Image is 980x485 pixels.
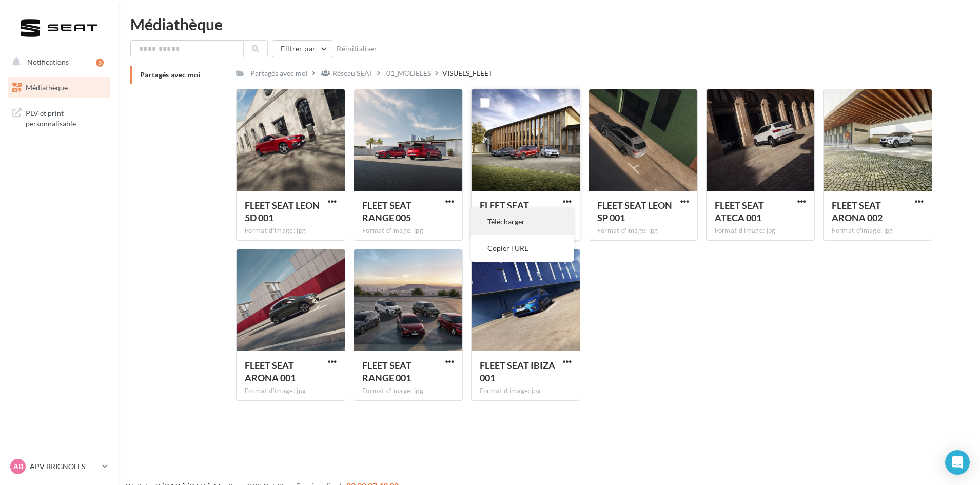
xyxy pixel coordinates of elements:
div: Format d'image: jpg [715,226,807,236]
span: FLEET SEAT ARONA 001 [245,360,296,383]
span: FLEET SEAT LEON SP 001 [597,200,672,223]
div: Médiathèque [130,16,968,32]
div: Format d'image: jpg [832,226,924,236]
span: PLV et print personnalisable [26,106,106,128]
div: Open Intercom Messenger [945,450,970,475]
span: FLEET SEAT ARONA 002 [832,200,883,223]
div: VISUELS_FLEET [442,68,493,79]
div: Format d'image: jpg [362,386,454,396]
span: FLEET SEAT RANGE 004 [480,200,529,223]
button: Copier l'URL [471,235,574,262]
span: Notifications [27,57,69,66]
button: Télécharger [471,208,574,235]
button: Réinitialiser [332,43,382,55]
button: Filtrer par [272,40,332,57]
div: Partagés avec moi [250,68,308,79]
span: FLEET SEAT RANGE 005 [362,200,411,223]
span: FLEET SEAT RANGE 001 [362,360,411,383]
span: Médiathèque [26,83,68,92]
div: 3 [96,59,104,67]
p: APV BRIGNOLES [30,461,98,472]
button: Notifications 3 [6,51,108,73]
span: FLEET SEAT IBIZA 001 [480,360,555,383]
div: Format d'image: jpg [245,226,337,236]
span: Partagés avec moi [140,70,201,79]
a: Médiathèque [6,77,112,99]
span: FLEET SEAT LEON 5D 001 [245,200,320,223]
div: Format d'image: jpg [480,386,572,396]
div: Format d'image: jpg [245,386,337,396]
span: AB [13,461,23,472]
div: Format d'image: jpg [362,226,454,236]
div: Format d'image: jpg [597,226,689,236]
div: 01_MODELES [386,68,431,79]
a: PLV et print personnalisable [6,102,112,132]
span: FLEET SEAT ATECA 001 [715,200,764,223]
div: Réseau SEAT [332,68,373,79]
a: AB APV BRIGNOLES [8,457,110,476]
